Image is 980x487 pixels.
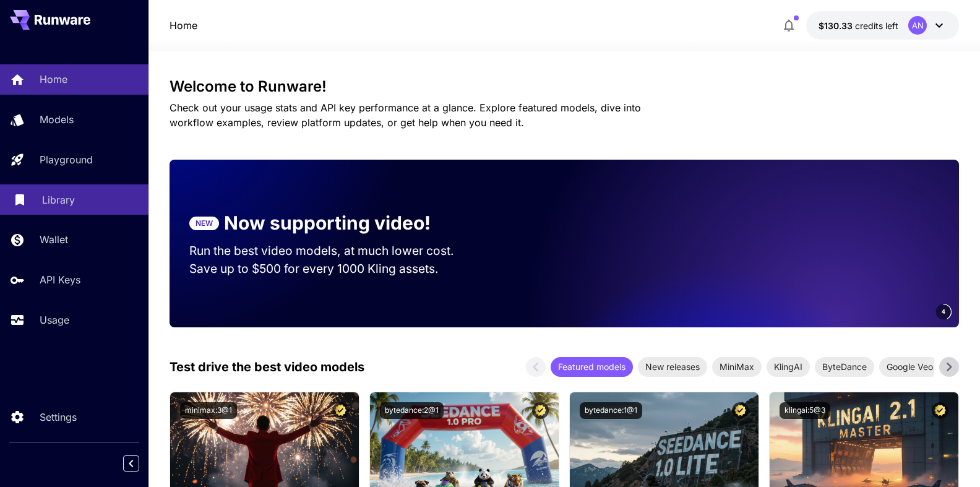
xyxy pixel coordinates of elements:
span: ByteDance [815,360,874,373]
button: minimax:3@1 [180,402,237,419]
div: AN [908,16,927,35]
span: $130.33 [819,20,855,31]
div: $130.32784 [819,19,898,32]
h3: Welcome to Runware! [170,78,960,95]
div: Featured models [551,357,633,377]
div: MiniMax [712,357,762,377]
span: Google Veo [879,360,940,373]
button: Certified Model – Vetted for best performance and includes a commercial license. [332,402,349,419]
span: KlingAI [767,360,810,373]
p: Now supporting video! [224,209,431,237]
span: credits left [855,20,898,31]
button: Certified Model – Vetted for best performance and includes a commercial license. [932,402,948,419]
p: Settings [40,410,77,425]
p: Wallet [40,232,68,247]
p: Library [42,192,75,207]
button: Certified Model – Vetted for best performance and includes a commercial license. [532,402,549,419]
p: Run the best video models, at much lower cost. [189,242,478,260]
a: Home [170,18,197,33]
p: API Keys [40,272,80,287]
p: Home [40,72,67,87]
button: Collapse sidebar [123,455,139,472]
p: Test drive the best video models [170,358,364,376]
nav: breadcrumb [170,18,197,33]
span: 4 [942,307,945,316]
span: Check out your usage stats and API key performance at a glance. Explore featured models, dive int... [170,101,641,129]
span: New releases [638,360,707,373]
p: Usage [40,312,69,327]
button: bytedance:2@1 [380,402,444,419]
button: bytedance:1@1 [580,402,642,419]
div: Collapse sidebar [132,452,148,475]
button: klingai:5@3 [780,402,830,419]
span: MiniMax [712,360,762,373]
div: ByteDance [815,357,874,377]
div: KlingAI [767,357,810,377]
p: Playground [40,152,93,167]
p: Models [40,112,74,127]
span: Featured models [551,360,633,373]
div: Google Veo [879,357,940,377]
p: Save up to $500 for every 1000 Kling assets. [189,260,478,278]
div: New releases [638,357,707,377]
button: Certified Model – Vetted for best performance and includes a commercial license. [732,402,749,419]
button: $130.32784AN [806,11,959,40]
